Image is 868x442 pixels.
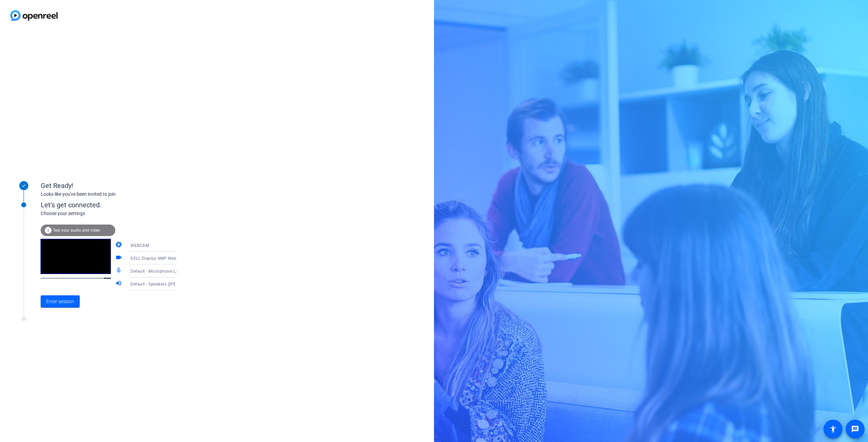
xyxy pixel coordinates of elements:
span: Default - Speakers ([PERSON_NAME] 380) (0b0e:24c9) [131,281,238,287]
div: Get Ready! [41,181,176,191]
mat-icon: camera [115,241,123,249]
span: Test your audio and video [53,228,100,233]
mat-icon: mic_none [115,267,123,275]
mat-icon: videocam [115,254,123,262]
div: Choose your settings [41,210,190,217]
span: DELL Display 4MP Webcam (413c:d003) [131,255,211,261]
span: WEBCAM [131,243,149,248]
div: Let's get connected. [41,200,190,210]
span: Enter session [46,298,74,305]
mat-icon: message [851,425,859,433]
mat-icon: volume_up [115,280,123,288]
button: Enter session [41,295,80,308]
mat-icon: accessibility [829,425,837,433]
mat-icon: info [44,226,52,234]
div: Looks like you've been invited to join [41,191,176,198]
span: Default - Microphone (Jabra Link 380) (0b0e:24c9) [131,268,231,274]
